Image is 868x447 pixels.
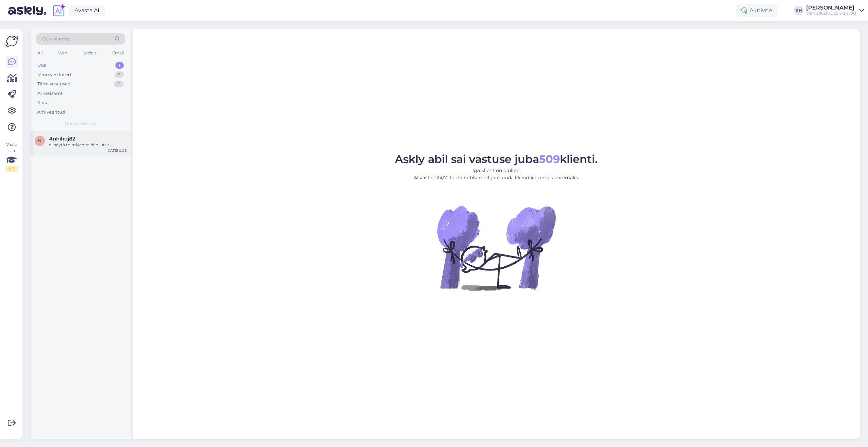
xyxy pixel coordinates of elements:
span: Askly abil sai vastuse juba klienti. [395,152,598,166]
span: Otsi kliente [42,35,69,43]
div: Minu vestlused [37,71,71,78]
span: n [38,138,41,143]
div: [PERSON_NAME] [806,5,856,11]
img: Askly Logo [5,35,18,48]
b: 509 [539,152,560,166]
div: 1 / 3 [5,166,18,172]
a: [PERSON_NAME]Viimistluskaubamaja OÜ [806,5,864,16]
div: Tiimi vestlused [37,81,71,87]
a: Avasta AI [69,5,105,16]
span: Uued vestlused [65,121,97,127]
div: Kõik [37,99,47,106]
div: Web [57,49,69,57]
div: Socials [81,49,98,57]
div: All [36,49,44,57]
div: Aktiivne [736,4,778,17]
div: 1 [115,62,124,69]
div: Viimistluskaubamaja OÜ [806,11,856,16]
div: Uus [37,62,46,69]
div: 5 [115,71,124,78]
p: Iga klient on oluline. AI vastab 24/7. Tööta nutikamalt ja muuda kliendikogemus paremaks. [395,167,598,181]
div: Vaata siia [5,142,18,172]
div: Email [111,49,125,57]
div: Arhiveeritud [37,109,65,116]
span: #nhihdj82 [49,136,76,142]
div: 0 [114,81,124,87]
img: No Chat active [435,187,557,309]
div: ei näytä toimivan teidän jutut.... [49,142,127,148]
div: RH [794,6,803,15]
div: [DATE] 0:08 [106,148,127,153]
div: AI Assistent [37,90,63,97]
img: explore-ai [52,3,66,18]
